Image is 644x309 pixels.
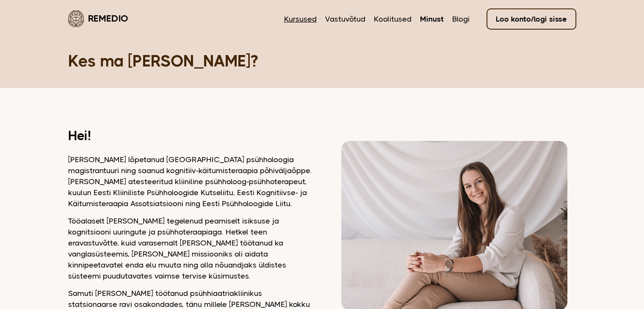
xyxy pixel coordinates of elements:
[68,8,128,28] a: Remedio
[284,14,317,25] a: Kursused
[374,14,412,25] a: Koolitused
[68,154,312,209] p: [PERSON_NAME] lõpetanud [GEOGRAPHIC_DATA] psühholoogia magistrantuuri ning saanud kognitiiv-käitu...
[420,14,444,25] a: Minust
[68,130,312,141] h2: Hei!
[325,14,365,25] a: Vastuvõtud
[68,10,84,27] img: Remedio logo
[452,14,470,25] a: Blogi
[68,51,576,71] h1: Kes ma [PERSON_NAME]?
[486,8,576,30] a: Loo konto/logi sisse
[68,215,312,281] p: Tööalaselt [PERSON_NAME] tegelenud peamiselt isiksuse ja kognitsiooni uuringute ja psühhoteraapia...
